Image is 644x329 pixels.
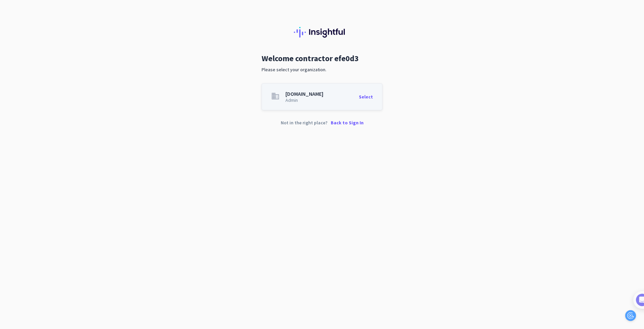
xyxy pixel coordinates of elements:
[294,27,350,38] img: Insightful
[359,91,373,102] div: Select
[262,54,382,63] h2: Welcome contractor efe0d3
[271,92,280,100] span: business
[331,120,364,125] p: Back to Sign In
[262,67,382,73] p: Please select your organization.
[285,98,323,102] div: Admin
[285,91,323,96] div: [DOMAIN_NAME]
